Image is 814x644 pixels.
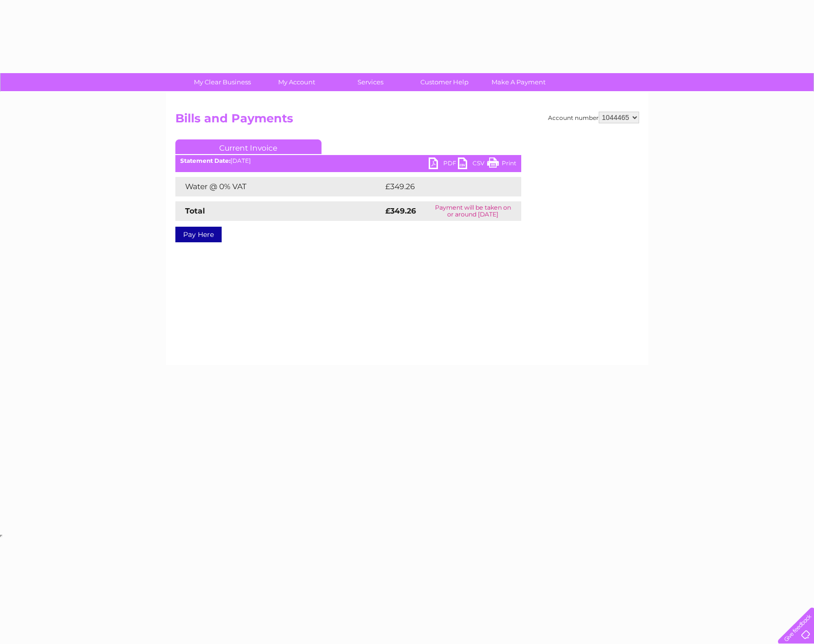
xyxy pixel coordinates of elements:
[175,157,521,164] div: [DATE]
[425,201,521,221] td: Payment will be taken on or around [DATE]
[487,157,516,172] a: Print
[429,157,458,172] a: PDF
[175,227,222,242] a: Pay Here
[458,157,487,172] a: CSV
[385,206,416,215] strong: £349.26
[404,73,485,91] a: Customer Help
[383,177,504,196] td: £349.26
[175,177,383,196] td: Water @ 0% VAT
[548,112,639,123] div: Account number
[478,73,559,91] a: Make A Payment
[182,73,263,91] a: My Clear Business
[256,73,337,91] a: My Account
[330,73,411,91] a: Services
[175,112,639,130] h2: Bills and Payments
[185,206,205,215] strong: Total
[175,139,322,154] a: Current Invoice
[180,157,230,164] b: Statement Date:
